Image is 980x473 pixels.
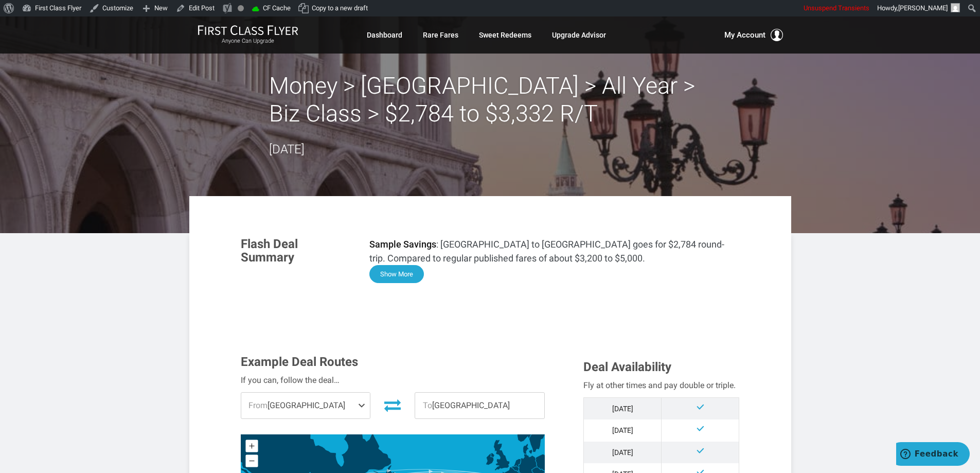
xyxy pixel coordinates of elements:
[896,442,970,468] iframe: Opens a widget where you can find more information
[479,26,531,44] a: Sweet Redeems
[423,26,458,44] a: Rare Fares
[513,459,521,468] path: Netherlands
[511,466,519,472] path: Belgium
[369,265,424,283] button: Show More
[248,400,268,410] span: From
[241,374,545,387] div: If you can, follow the deal…
[583,360,671,374] span: Deal Availability
[584,419,662,441] td: [DATE]
[198,38,298,45] small: Anyone Can Upgrade
[584,442,662,463] td: [DATE]
[269,142,305,156] time: [DATE]
[584,397,662,419] td: [DATE]
[491,440,510,470] path: United Kingdom
[486,453,494,465] path: Ireland
[552,26,606,44] a: Upgrade Advisor
[583,379,739,392] div: Fly at other times and pay double or triple.
[269,72,711,128] h2: Money > [GEOGRAPHIC_DATA] > All Year > Biz Class > $2,784 to $3,332 R/T
[523,443,532,454] path: Denmark
[198,25,298,45] a: First Class FlyerAnyone Can Upgrade
[415,393,544,418] span: [GEOGRAPHIC_DATA]
[518,470,519,472] path: Luxembourg
[241,393,370,418] span: [GEOGRAPHIC_DATA]
[423,400,432,410] span: To
[378,394,407,416] button: Invert Route Direction
[804,4,869,12] span: Unsuspend Transients
[198,25,298,36] img: First Class Flyer
[724,29,765,41] span: My Account
[241,237,354,265] h3: Flash Deal Summary
[369,237,740,265] p: : [GEOGRAPHIC_DATA] to [GEOGRAPHIC_DATA] goes for $2,784 round-trip. Compared to regular publishe...
[724,29,783,41] button: My Account
[898,4,948,12] span: [PERSON_NAME]
[369,239,436,250] strong: Sample Savings
[367,26,402,44] a: Dashboard
[241,355,358,369] span: Example Deal Routes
